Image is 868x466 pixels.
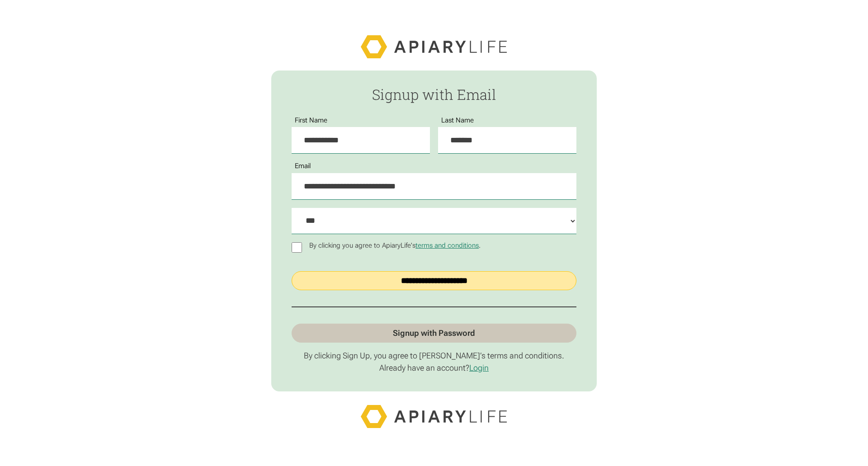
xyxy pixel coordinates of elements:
[271,71,597,391] form: Passwordless Signup
[292,87,576,103] h2: Signup with Email
[292,351,576,361] p: By clicking Sign Up, you agree to [PERSON_NAME]’s terms and conditions.
[292,162,314,170] label: Email
[469,363,489,372] a: Login
[292,324,576,343] a: Signup with Password
[306,242,484,249] p: By clicking you agree to ApiaryLife's .
[438,117,477,124] label: Last Name
[292,363,576,373] p: Already have an account?
[292,117,331,124] label: First Name
[415,241,479,249] a: terms and conditions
